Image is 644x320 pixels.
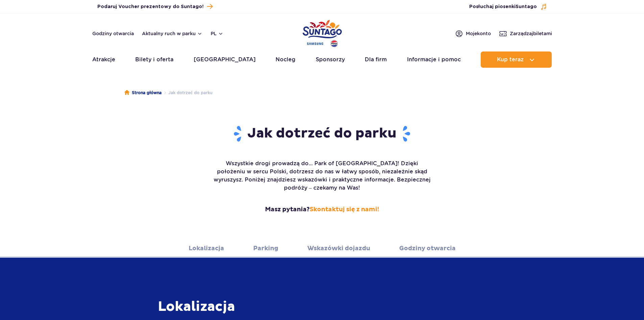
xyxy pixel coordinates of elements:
[365,51,387,68] a: Dla firm
[135,51,173,68] a: Bilety i oferta
[455,29,491,38] a: Mojekonto
[469,3,547,10] button: Posłuchaj piosenkiSuntago
[276,51,295,68] a: Nocleg
[469,3,537,10] span: Posłuchaj piosenki
[466,30,491,37] span: Moje konto
[124,89,162,96] a: Strona główna
[510,30,552,37] span: Zarządzaj biletami
[307,239,370,258] a: Wskazówki dojazdu
[310,206,379,213] a: Skontaktuj się z nami!
[316,51,345,68] a: Sponsorzy
[407,51,461,68] a: Informacje i pomoc
[499,29,552,38] a: Zarządzajbiletami
[303,17,342,48] a: Park of Poland
[253,239,278,258] a: Parking
[162,89,212,96] li: Jak dotrzeć do parku
[97,2,213,11] a: Podaruj Voucher prezentowy do Suntago!
[92,51,115,68] a: Atrakcje
[158,298,361,315] h3: Lokalizacja
[194,51,256,68] a: [GEOGRAPHIC_DATA]
[142,31,202,36] button: Aktualny ruch w parku
[189,239,224,258] a: Lokalizacja
[212,159,432,192] p: Wszystkie drogi prowadzą do... Park of [GEOGRAPHIC_DATA]! Dzięki położeniu w sercu Polski, dotrze...
[212,206,432,214] strong: Masz pytania?
[497,57,524,63] span: Kup teraz
[399,239,456,258] a: Godziny otwarcia
[211,30,223,37] button: pl
[481,51,552,68] button: Kup teraz
[97,3,204,10] span: Podaruj Voucher prezentowy do Suntago!
[92,30,134,37] a: Godziny otwarcia
[516,4,537,9] span: Suntago
[212,125,432,143] h1: Jak dotrzeć do parku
